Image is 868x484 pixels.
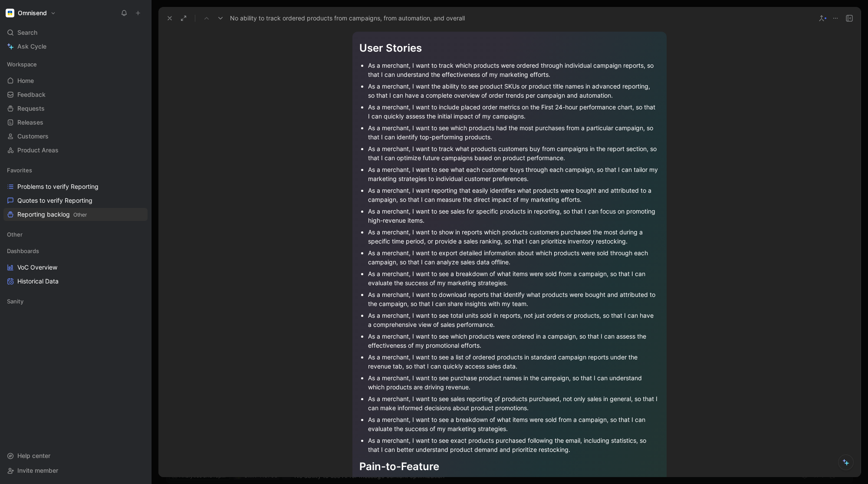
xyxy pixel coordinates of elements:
[17,76,34,85] span: Home
[7,247,39,255] span: Dashboards
[17,118,43,127] span: Releases
[368,165,660,183] div: As a merchant, I want to see what each customer buys through each campaign, so that I can tailor ...
[7,297,23,306] span: Sanity
[17,210,87,219] span: Reporting backlog
[7,230,23,239] span: Other
[73,211,87,218] span: Other
[368,227,660,246] div: As a merchant, I want to show in reports which products customers purchased the most during a spe...
[3,295,148,310] div: Sanity
[359,459,660,474] div: Pain-to-Feature
[3,228,148,241] div: Other
[3,228,148,244] div: Other
[368,436,660,454] div: As a merchant, I want to see exact products purchased following the email, including statistics, ...
[3,449,148,462] div: Help center
[17,104,45,113] span: Requests
[3,164,148,177] div: Favorites
[368,290,660,308] div: As a merchant, I want to download reports that identify what products were bought and attributed ...
[3,244,148,257] div: Dashboards
[17,41,46,52] span: Ask Cycle
[368,332,660,350] div: As a merchant, I want to see which products were ordered in a campaign, so that I can assess the ...
[3,144,148,157] a: Product Areas
[368,269,660,287] div: As a merchant, I want to see a breakdown of what items were sold from a campaign, so that I can e...
[17,467,58,474] span: Invite member
[368,207,660,225] div: As a merchant, I want to see sales for specific products in reporting, so that I can focus on pro...
[7,166,32,175] span: Favorites
[3,130,148,143] a: Customers
[17,27,37,38] span: Search
[230,13,465,23] span: No ability to track ordered products from campaigns, from automation, and overall
[368,311,660,329] div: As a merchant, I want to see total units sold in reports, not just orders or products, so that I ...
[3,295,148,308] div: Sanity
[3,58,148,71] div: Workspace
[368,61,660,79] div: As a merchant, I want to track which products were ordered through individual campaign reports, s...
[17,263,57,272] span: VoC Overview
[3,26,148,39] div: Search
[17,132,49,141] span: Customers
[3,180,148,193] a: Problems to verify Reporting
[17,182,99,191] span: Problems to verify Reporting
[3,88,148,101] a: Feedback
[17,90,46,99] span: Feedback
[17,277,59,286] span: Historical Data
[17,146,59,155] span: Product Areas
[368,248,660,267] div: As a merchant, I want to export detailed information about which products were sold through each ...
[368,144,660,162] div: As a merchant, I want to track what products customers buy from campaigns in the report section, ...
[368,394,660,412] div: As a merchant, I want to see sales reporting of products purchased, not only sales in general, so...
[3,261,148,274] a: VoC Overview
[3,102,148,115] a: Requests
[359,40,660,56] div: User Stories
[3,116,148,129] a: Releases
[7,60,37,69] span: Workspace
[368,186,660,204] div: As a merchant, I want reporting that easily identifies what products were bought and attributed t...
[3,464,148,477] div: Invite member
[3,74,148,87] a: Home
[368,82,660,100] div: As a merchant, I want the ability to see product SKUs or product title names in advanced reportin...
[368,373,660,392] div: As a merchant, I want to see purchase product names in the campaign, so that I can understand whi...
[368,352,660,371] div: As a merchant, I want to see a list of ordered products in standard campaign reports under the re...
[17,196,92,205] span: Quotes to verify Reporting
[368,102,660,121] div: As a merchant, I want to include placed order metrics on the First 24-hour performance chart, so ...
[368,123,660,142] div: As a merchant, I want to see which products had the most purchases from a particular campaign, so...
[3,275,148,288] a: Historical Data
[17,452,50,459] span: Help center
[3,194,148,207] a: Quotes to verify Reporting
[368,415,660,433] div: As a merchant, I want to see a breakdown of what items were sold from a campaign, so that I can e...
[3,244,148,288] div: DashboardsVoC OverviewHistorical Data
[3,208,148,221] a: Reporting backlogOther
[3,40,148,53] a: Ask Cycle
[6,9,14,17] img: Omnisend
[3,7,58,19] button: OmnisendOmnisend
[18,9,47,17] h1: Omnisend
